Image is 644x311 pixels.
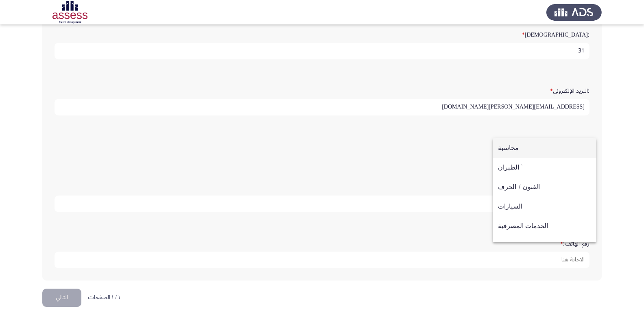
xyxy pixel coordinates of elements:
span: الطيران ` [498,158,591,177]
span: محاسبة [498,138,591,158]
span: الفنون / الحرف [498,177,591,197]
span: منظمة مدنية / اجتماعية [498,236,591,255]
span: الخدمات المصرفية [498,216,591,236]
span: السيارات [498,197,591,216]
